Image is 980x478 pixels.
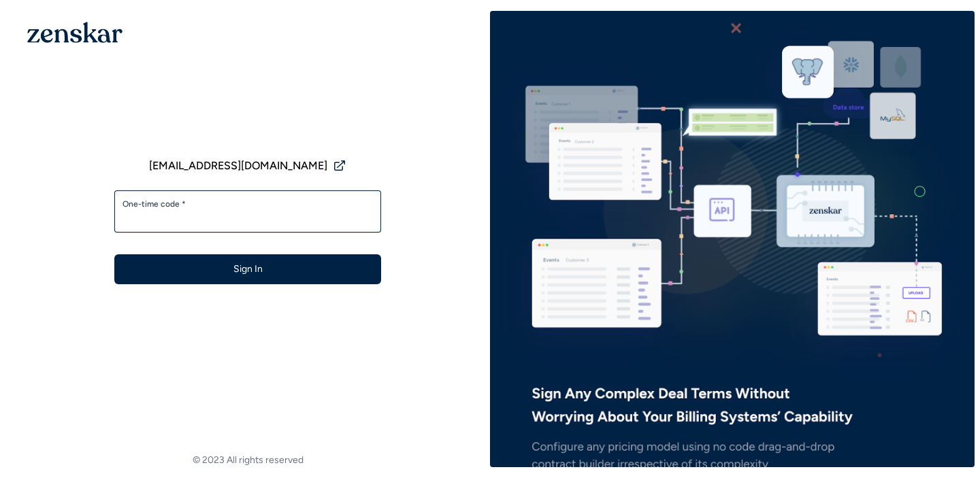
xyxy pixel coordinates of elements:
[5,454,490,467] footer: © 2023 All rights reserved
[114,254,381,284] button: Sign In
[27,22,122,43] img: 1OGAJ2xQqyY4LXKgY66KYq0eOWRCkrZdAb3gUhuVAqdWPZE9SRJmCz+oDMSn4zDLXe31Ii730ItAGKgCKgCCgCikA4Av8PJUP...
[122,199,373,209] label: One-time code *
[149,158,327,174] span: [EMAIL_ADDRESS][DOMAIN_NAME]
